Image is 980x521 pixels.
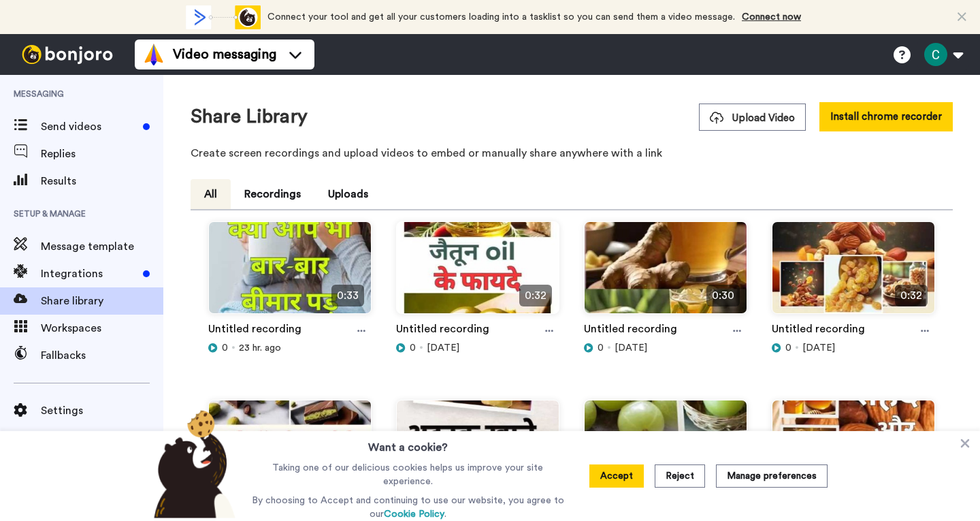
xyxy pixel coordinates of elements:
img: 40db079b-028d-4a80-ae60-876a60778f61_thumbnail_source_1757827184.jpg [397,400,559,503]
div: [DATE] [396,341,559,355]
span: 0 [785,341,791,355]
span: 0 [598,341,604,355]
span: 0:32 [519,285,552,306]
img: bear-with-cookie.png [142,409,242,518]
img: b861fdd7-313a-4a51-a679-331efa785014_thumbnail_source_1757912069.jpg [209,400,371,503]
img: 5f13fd50-bda2-43a4-80e0-cfe304ef6db9_thumbnail_source_1758258915.jpg [209,222,371,325]
span: Workspaces [41,320,163,336]
p: Create screen recordings and upload videos to embed or manually share anywhere with a link [191,145,953,161]
span: Video messaging [173,45,276,64]
h3: Want a cookie? [368,431,448,456]
span: Settings [41,402,163,419]
img: vm-color.svg [143,44,165,65]
img: bd3a9c2b-5015-41c6-bfb5-cdaad56bd438_thumbnail_source_1757746292.jpg [585,400,747,503]
span: Message template [41,238,163,255]
div: [DATE] [772,341,935,355]
span: Upload Video [710,111,795,125]
span: Send videos [41,119,137,135]
button: Install chrome recorder [819,102,953,131]
a: Untitled recording [396,321,489,341]
span: 0:32 [895,285,928,306]
span: Results [41,173,163,189]
img: b7e01fd5-fabc-4bbb-934d-42b7ac5971b6_thumbnail_source_1757999362.jpg [772,222,934,325]
div: animation [186,5,261,29]
p: Taking one of our delicious cookies helps us improve your site experience. [248,461,568,488]
img: b07a5170-0dd8-4279-8a09-c6552eb5e608_thumbnail_source_1758085208.jpg [585,222,747,325]
div: 23 hr. ago [208,341,372,355]
button: Manage preferences [716,464,828,488]
a: Connect now [742,12,801,22]
a: Untitled recording [584,321,677,341]
a: Cookie Policy [384,509,444,519]
span: Replies [41,146,163,162]
a: Untitled recording [208,321,301,341]
span: Connect your tool and get all your customers loading into a tasklist so you can send them a video... [267,12,735,22]
span: 0:33 [331,285,364,306]
button: Reject [655,464,705,488]
img: 4d442c7e-0e29-46ab-b606-7065ef040267_thumbnail_source_1758171171.jpg [397,222,559,325]
span: 0:30 [706,285,740,306]
p: By choosing to Accept and continuing to use our website, you agree to our . [248,494,568,521]
div: [DATE] [584,341,747,355]
span: 0 [222,341,228,355]
button: Recordings [231,179,314,209]
span: Fallbacks [41,347,163,364]
button: Uploads [314,179,382,209]
button: Accept [589,464,644,488]
button: Upload Video [699,104,806,131]
a: Untitled recording [772,321,865,341]
img: bj-logo-header-white.svg [16,45,118,64]
span: Integrations [41,266,137,282]
h1: Share Library [191,106,308,127]
button: All [191,179,231,209]
span: Share library [41,293,163,309]
img: db7fc678-f5a8-4876-97af-e52ff7dc5c03_thumbnail_source_1757669617.jpg [772,400,934,503]
span: 0 [410,341,416,355]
